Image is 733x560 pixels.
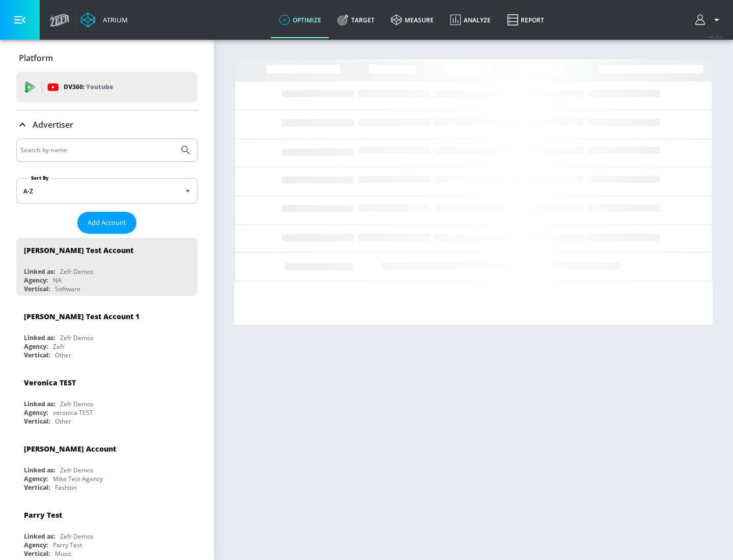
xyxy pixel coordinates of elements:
[60,466,94,474] div: Zefr Demos
[16,44,198,72] div: Platform
[24,333,55,342] div: Linked as:
[60,400,94,408] div: Zefr Demos
[442,2,499,38] a: Analyze
[19,52,53,64] p: Platform
[16,370,198,428] div: Veronica TESTLinked as:Zefr DemosAgency:veronica TESTVertical:Other
[24,276,48,285] div: Agency:
[20,144,175,157] input: Search by name
[29,175,51,181] label: Sort By
[24,312,139,321] div: [PERSON_NAME] Test Account 1
[99,15,128,24] div: Atrium
[86,81,113,92] p: Youtube
[60,333,94,342] div: Zefr Demos
[80,12,128,27] a: Atrium
[55,549,72,558] div: Music
[60,532,94,541] div: Zefr Demos
[499,2,552,38] a: Report
[16,238,198,296] div: [PERSON_NAME] Test AccountLinked as:Zefr DemosAgency:NAVertical:Software
[16,436,198,494] div: [PERSON_NAME] AccountLinked as:Zefr DemosAgency:Mike Test AgencyVertical:Fashion
[55,483,77,492] div: Fashion
[53,408,93,417] div: veronica TEST
[53,474,103,483] div: Mike Test Agency
[16,304,198,362] div: [PERSON_NAME] Test Account 1Linked as:Zefr DemosAgency:ZefrVertical:Other
[24,466,55,474] div: Linked as:
[24,400,55,408] div: Linked as:
[24,444,116,454] div: [PERSON_NAME] Account
[329,2,383,38] a: Target
[53,342,65,351] div: Zefr
[24,285,50,293] div: Vertical:
[53,276,62,285] div: NA
[33,119,73,130] p: Advertiser
[24,474,48,483] div: Agency:
[88,217,126,229] span: Add Account
[24,378,76,387] div: Veronica TEST
[24,510,62,520] div: Parry Test
[709,34,723,39] span: v 4.22.2
[77,212,136,234] button: Add Account
[24,532,55,541] div: Linked as:
[24,417,50,426] div: Vertical:
[24,549,50,558] div: Vertical:
[64,81,113,93] p: DV360:
[24,541,48,549] div: Agency:
[24,245,133,255] div: [PERSON_NAME] Test Account
[24,342,48,351] div: Agency:
[383,2,442,38] a: measure
[271,2,329,38] a: optimize
[16,178,198,204] div: A-Z
[60,267,94,276] div: Zefr Demos
[16,72,198,102] div: DV360: Youtube
[55,351,71,359] div: Other
[24,351,50,359] div: Vertical:
[24,483,50,492] div: Vertical:
[53,541,82,549] div: Parry Test
[24,267,55,276] div: Linked as:
[24,408,48,417] div: Agency:
[16,110,198,139] div: Advertiser
[55,417,71,426] div: Other
[55,285,80,293] div: Software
